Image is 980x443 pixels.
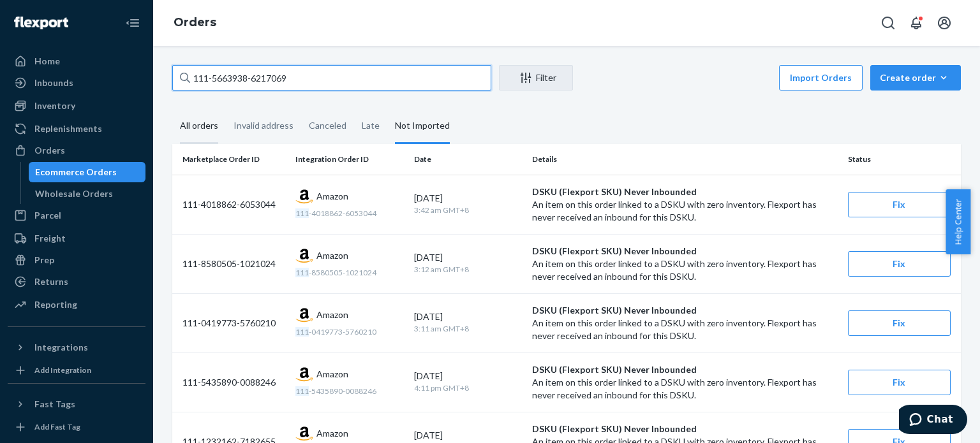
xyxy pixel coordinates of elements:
button: Open Search Box [875,10,901,36]
button: Open notifications [903,10,929,36]
a: Replenishments [8,119,145,139]
div: Orders [34,144,65,157]
iframe: Opens a widget where you can chat to one of our agents [899,405,967,437]
button: Import Orders [779,65,863,91]
span: Amazon [316,309,348,321]
div: 111-0419773-5760210 [182,317,285,330]
div: Home [34,55,60,68]
div: Wholesale Orders [35,187,113,200]
div: [DATE] [414,192,522,205]
div: Add Fast Tag [34,421,80,432]
button: Fast Tags [8,394,145,414]
span: Amazon [316,368,348,381]
em: 111 [295,208,309,218]
div: Canceled [309,109,346,142]
a: Home [8,51,145,71]
a: Add Integration [8,363,145,378]
span: Amazon [316,427,348,440]
div: All orders [180,109,218,144]
button: Close Navigation [120,10,145,36]
a: Add Fast Tag [8,419,145,435]
button: Fix [848,192,951,217]
button: Fix [848,370,951,395]
p: DSKU (Flexport SKU) Never Inbounded [532,304,837,317]
p: An item on this order linked to a DSKU with zero inventory. Flexport has never received an inboun... [532,376,837,402]
em: 111 [295,386,309,396]
a: Reporting [8,294,145,315]
th: Integration Order ID [290,144,408,175]
div: Parcel [34,209,61,222]
div: Invalid address [234,109,293,142]
div: Prep [34,254,54,266]
th: Marketplace Order ID [172,144,290,175]
a: Returns [8,272,145,292]
div: [DATE] [414,370,522,382]
div: -5435890-0088246 [295,386,403,396]
div: Inbounds [34,76,73,89]
div: [DATE] [414,251,522,264]
button: Fix [848,310,951,336]
div: Ecommerce Orders [35,166,117,178]
a: Orders [8,140,145,161]
div: Replenishments [34,122,102,135]
button: Integrations [8,337,145,358]
div: -0419773-5760210 [295,326,403,337]
div: 111-5435890-0088246 [182,376,285,389]
p: DSKU (Flexport SKU) Never Inbounded [532,363,837,376]
div: Inventory [34,99,75,112]
div: Filter [500,71,572,84]
a: Inventory [8,96,145,116]
a: Inbounds [8,73,145,93]
a: Parcel [8,205,145,226]
div: Reporting [34,298,77,311]
div: 4:11 pm GMT+8 [414,382,522,395]
th: Status [843,144,961,175]
div: [DATE] [414,429,522,442]
div: Not Imported [395,109,450,144]
ol: breadcrumbs [163,4,226,41]
p: An item on this order linked to a DSKU with zero inventory. Flexport has never received an inboun... [532,258,837,283]
input: Search orders [172,65,491,91]
p: An item on this order linked to a DSKU with zero inventory. Flexport has never received an inboun... [532,317,837,342]
a: Prep [8,250,145,270]
div: Integrations [34,341,88,354]
div: 3:12 am GMT+8 [414,264,522,276]
div: 3:42 am GMT+8 [414,205,522,217]
a: Orders [174,15,216,29]
p: An item on this order linked to a DSKU with zero inventory. Flexport has never received an inboun... [532,198,837,224]
em: 111 [295,268,309,277]
div: Add Integration [34,365,91,375]
div: Freight [34,232,66,245]
div: 111-4018862-6053044 [182,198,285,211]
img: Flexport logo [14,17,68,29]
div: 111-8580505-1021024 [182,258,285,270]
div: [DATE] [414,310,522,323]
div: -8580505-1021024 [295,267,403,278]
a: Wholesale Orders [29,184,146,204]
div: 3:11 am GMT+8 [414,323,522,335]
button: Create order [870,65,961,91]
p: DSKU (Flexport SKU) Never Inbounded [532,423,837,435]
a: Freight [8,228,145,249]
div: Late [362,109,380,142]
span: Amazon [316,249,348,262]
button: Open account menu [932,10,957,36]
button: Fix [848,251,951,277]
p: DSKU (Flexport SKU) Never Inbounded [532,185,837,198]
em: 111 [295,327,309,337]
a: Ecommerce Orders [29,162,146,182]
th: Details [527,144,842,175]
th: Date [409,144,527,175]
span: Amazon [316,190,348,203]
div: Create order [880,71,951,84]
button: Help Center [946,189,970,254]
div: Fast Tags [34,398,75,410]
button: Filter [499,65,573,91]
p: DSKU (Flexport SKU) Never Inbounded [532,245,837,258]
div: Returns [34,275,68,288]
div: -4018862-6053044 [295,208,403,219]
